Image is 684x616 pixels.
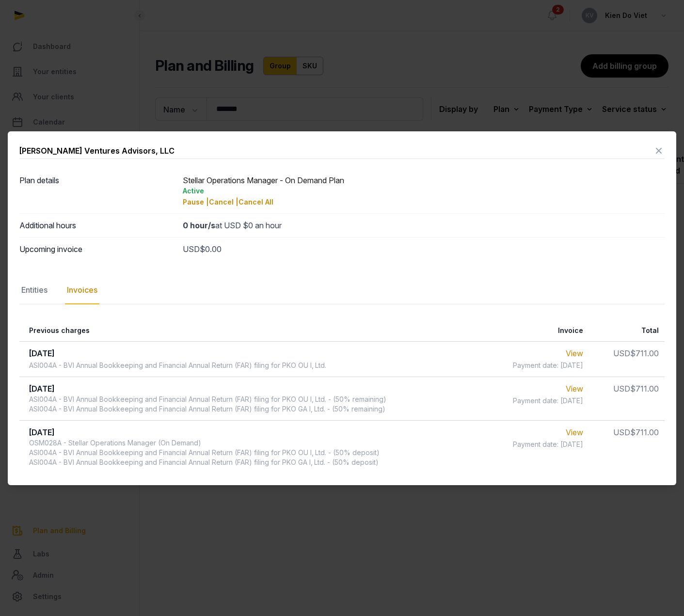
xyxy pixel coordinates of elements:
div: Invoices [65,276,99,304]
div: OSM028A - Stellar Operations Manager (On Demand) ASI004A - BVI Annual Bookkeeping and Financial A... [29,438,380,467]
span: Payment date: [DATE] [513,396,583,406]
div: Active [183,186,665,196]
div: Stellar Operations Manager - On Demand Plan [183,174,665,207]
div: Entities [19,276,49,304]
span: USD [183,244,200,254]
span: Payment date: [DATE] [513,440,583,449]
a: View [566,427,583,437]
th: Previous charges [19,320,482,342]
strong: 0 hour/s [183,221,215,230]
dt: Plan details [19,174,175,207]
nav: Tabs [19,276,665,304]
span: Cancel All [239,198,273,206]
dt: Additional hours [19,220,175,231]
a: View [566,348,583,358]
span: [DATE] [29,384,55,394]
div: at USD $0 an hour [183,220,665,231]
a: View [566,384,583,394]
span: Cancel | [209,198,239,206]
div: [PERSON_NAME] Ventures Advisors, LLC [19,145,175,157]
span: USD [613,348,630,358]
span: Pause | [183,198,209,206]
span: [DATE] [29,427,55,437]
span: [DATE] [29,348,55,358]
div: ASI004A - BVI Annual Bookkeeping and Financial Annual Return (FAR) filing for PKO OU I‚ Ltd. - (5... [29,395,386,414]
th: Invoice [482,320,589,342]
span: USD [613,427,630,437]
span: USD [613,384,630,394]
span: $711.00 [630,427,659,437]
th: Total [589,320,665,342]
span: $0.00 [200,244,222,254]
span: Payment date: [DATE] [513,361,583,370]
span: $711.00 [630,384,659,394]
span: $711.00 [630,348,659,358]
dt: Upcoming invoice [19,243,175,255]
div: ASI004A - BVI Annual Bookkeeping and Financial Annual Return (FAR) filing for PKO OU I‚ Ltd. [29,361,326,370]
